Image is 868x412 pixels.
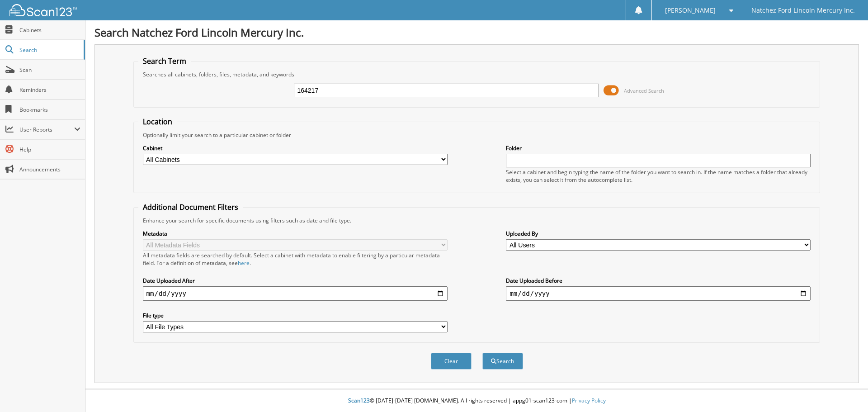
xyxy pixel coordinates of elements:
div: Optionally limit your search to a particular cabinet or folder [138,131,816,139]
span: Natchez Ford Lincoln Mercury Inc. [751,8,855,13]
span: [PERSON_NAME] [665,8,716,13]
legend: Search Term [138,56,191,66]
div: Select a cabinet and begin typing the name of the folder you want to search in. If the name match... [506,168,811,184]
img: scan123-logo-white.svg [9,4,77,16]
label: Cabinet [143,144,448,152]
a: here [238,259,250,267]
legend: Location [138,117,177,127]
div: All metadata fields are searched by default. Select a cabinet with metadata to enable filtering b... [143,251,448,267]
span: Bookmarks [19,106,80,114]
span: Announcements [19,166,80,173]
label: Metadata [143,230,448,237]
span: Advanced Search [624,87,664,94]
label: Date Uploaded Before [506,277,811,284]
div: Enhance your search for specific documents using filters such as date and file type. [138,217,816,224]
span: User Reports [19,126,74,133]
input: start [143,286,448,301]
span: Scan [19,66,80,74]
label: Folder [506,144,811,152]
legend: Additional Document Filters [138,202,243,212]
span: Scan123 [348,397,370,404]
button: Clear [431,353,472,369]
label: Date Uploaded After [143,277,448,284]
a: Privacy Policy [572,397,606,404]
label: File type [143,312,448,319]
div: © [DATE]-[DATE] [DOMAIN_NAME]. All rights reserved | appg01-scan123-com | [85,390,868,412]
iframe: Chat Widget [823,369,868,412]
div: Searches all cabinets, folders, files, metadata, and keywords [138,71,816,78]
span: Cabinets [19,26,80,34]
input: end [506,286,811,301]
span: Help [19,146,80,153]
h1: Search Natchez Ford Lincoln Mercury Inc. [94,25,859,40]
button: Search [482,353,523,369]
span: Search [19,46,79,54]
label: Uploaded By [506,230,811,237]
span: Reminders [19,86,80,94]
